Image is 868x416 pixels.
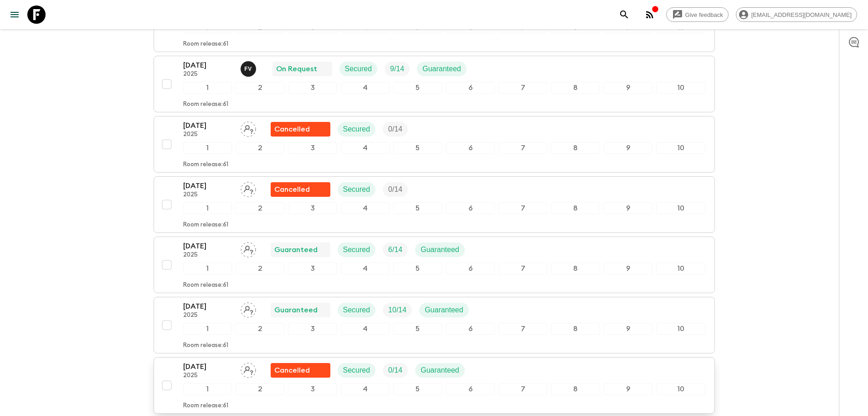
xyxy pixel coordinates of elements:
[393,323,442,335] div: 5
[656,82,705,94] div: 10
[288,142,337,154] div: 3
[343,305,370,316] p: Secured
[604,263,652,274] div: 9
[274,365,310,376] p: Cancelled
[274,124,310,135] p: Cancelled
[154,357,715,414] button: [DATE]2025Assign pack leaderFlash Pack cancellationSecuredTrip FillGuaranteed12345678910Room rele...
[498,383,547,395] div: 7
[183,101,228,108] p: Room release: 61
[236,82,284,94] div: 2
[241,365,256,373] span: Assign pack leader
[236,263,284,274] div: 2
[288,383,337,395] div: 3
[604,383,652,395] div: 9
[183,301,233,312] p: [DATE]
[383,363,408,378] div: Trip Fill
[236,323,284,335] div: 2
[498,323,547,335] div: 7
[341,323,390,335] div: 4
[154,237,715,293] button: [DATE]2025Assign pack leaderGuaranteedSecuredTrip FillGuaranteed12345678910Room release:61
[271,122,330,137] div: Flash Pack cancellation
[666,7,729,22] a: Give feedback
[183,191,233,199] p: 2025
[345,63,372,74] p: Secured
[183,120,233,131] p: [DATE]
[615,5,633,24] button: search adventures
[276,63,317,74] p: On Request
[236,383,284,395] div: 2
[383,122,408,137] div: Trip Fill
[551,142,600,154] div: 8
[241,61,258,77] button: FV
[393,142,442,154] div: 5
[183,71,233,78] p: 2025
[341,142,390,154] div: 4
[656,323,705,335] div: 10
[183,221,228,229] p: Room release: 61
[241,64,258,71] span: Francisco Valero
[393,383,442,395] div: 5
[5,5,24,24] button: menu
[604,323,652,335] div: 9
[274,244,318,255] p: Guaranteed
[271,363,330,378] div: Flash Pack cancellation
[288,82,337,94] div: 3
[183,361,233,372] p: [DATE]
[241,124,256,132] span: Assign pack leader
[446,383,495,395] div: 6
[446,82,495,94] div: 6
[241,184,256,192] span: Assign pack leader
[343,184,370,195] p: Secured
[338,182,376,197] div: Secured
[656,383,705,395] div: 10
[388,365,402,376] p: 0 / 14
[339,62,378,76] div: Secured
[154,176,715,233] button: [DATE]2025Assign pack leaderFlash Pack cancellationSecuredTrip Fill12345678910Room release:61
[341,202,390,214] div: 4
[338,363,376,378] div: Secured
[341,383,390,395] div: 4
[341,82,390,94] div: 4
[183,252,233,259] p: 2025
[154,116,715,173] button: [DATE]2025Assign pack leaderFlash Pack cancellationSecuredTrip Fill12345678910Room release:61
[183,372,233,379] p: 2025
[183,202,232,214] div: 1
[383,303,412,317] div: Trip Fill
[425,305,463,316] p: Guaranteed
[274,305,318,316] p: Guaranteed
[551,202,600,214] div: 8
[388,124,402,135] p: 0 / 14
[656,142,705,154] div: 10
[338,122,376,137] div: Secured
[383,182,408,197] div: Trip Fill
[604,142,652,154] div: 9
[338,303,376,317] div: Secured
[241,305,256,312] span: Assign pack leader
[341,263,390,274] div: 4
[390,63,404,74] p: 9 / 14
[498,82,547,94] div: 7
[343,244,370,255] p: Secured
[498,142,547,154] div: 7
[746,11,857,18] span: [EMAIL_ADDRESS][DOMAIN_NAME]
[498,202,547,214] div: 7
[183,342,228,349] p: Room release: 61
[388,244,402,255] p: 6 / 14
[338,242,376,257] div: Secured
[236,202,284,214] div: 2
[343,124,370,135] p: Secured
[446,263,495,274] div: 6
[183,323,232,335] div: 1
[656,202,705,214] div: 10
[236,142,284,154] div: 2
[288,202,337,214] div: 3
[551,263,600,274] div: 8
[551,82,600,94] div: 8
[656,263,705,274] div: 10
[183,60,233,71] p: [DATE]
[244,65,252,73] p: F V
[183,312,233,319] p: 2025
[446,202,495,214] div: 6
[446,323,495,335] div: 6
[551,323,600,335] div: 8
